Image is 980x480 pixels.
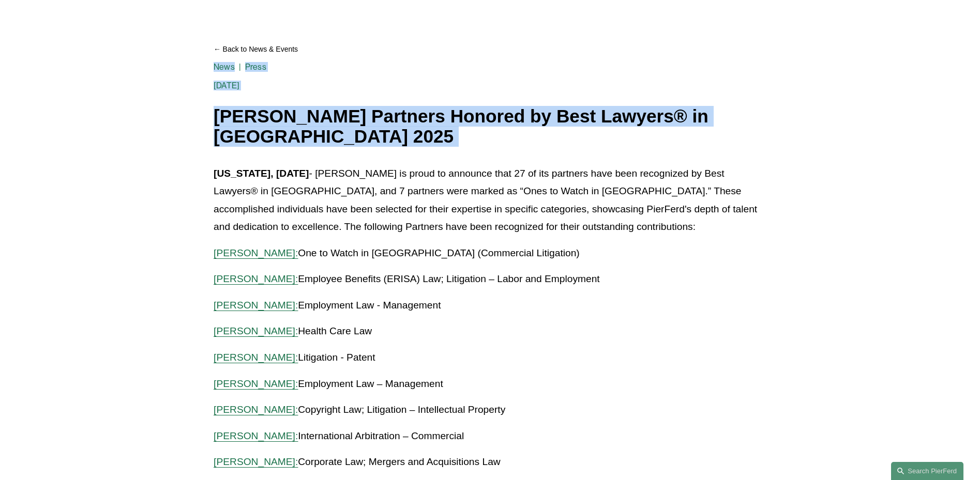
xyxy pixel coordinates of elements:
p: Employment Law - Management [214,297,766,315]
p: Employee Benefits (ERISA) Law; Litigation – Labor and Employment [214,270,766,288]
p: - [PERSON_NAME] is proud to announce that 27 of its partners have been recognized by Best Lawyers... [214,165,766,236]
a: [PERSON_NAME]: [214,247,298,258]
a: Press [245,62,266,72]
p: One to Watch in [GEOGRAPHIC_DATA] (Commercial Litigation) [214,244,766,262]
strong: [US_STATE], [DATE] [214,168,309,179]
p: Litigation - Patent [214,349,766,367]
p: Employment Law – Management [214,375,766,393]
a: [PERSON_NAME]: [214,352,298,363]
a: [PERSON_NAME]: [214,326,298,336]
a: [PERSON_NAME]: [214,456,298,467]
h1: [PERSON_NAME] Partners Honored by Best Lawyers® in [GEOGRAPHIC_DATA] 2025 [214,106,766,146]
span: [DATE] [214,81,239,90]
a: News [214,62,235,72]
p: International Arbitration – Commercial [214,427,766,445]
a: [PERSON_NAME]: [214,273,298,284]
a: [PERSON_NAME]: [214,404,298,415]
a: [PERSON_NAME]: [214,300,298,311]
a: Back to News & Events [214,40,766,58]
p: Corporate Law; Mergers and Acquisitions Law [214,453,766,471]
p: Health Care Law [214,322,766,340]
a: [PERSON_NAME]: [214,430,298,441]
a: Search this site [891,462,963,480]
a: [PERSON_NAME]: [214,378,298,389]
p: Copyright Law; Litigation – Intellectual Property [214,401,766,419]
